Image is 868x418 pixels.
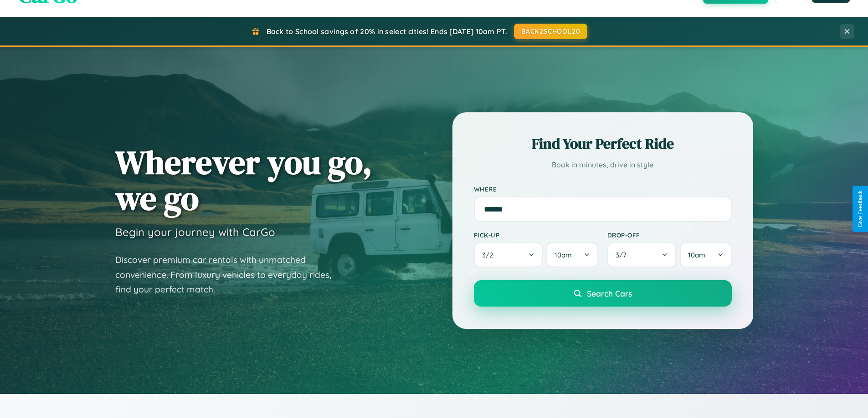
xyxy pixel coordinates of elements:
span: 3 / 7 [616,251,631,259]
h1: Wherever you go, we go [115,144,372,216]
span: 10am [688,251,705,259]
label: Drop-off [607,231,732,239]
p: Discover premium car rentals with unmatched convenience. From luxury vehicles to everyday rides, ... [115,252,343,297]
label: Where [474,185,732,193]
span: Search Cars [587,288,632,298]
div: Give Feedback [857,191,863,227]
p: Book in minutes, drive in style [474,158,732,171]
span: Back to School savings of 20% in select cities! Ends [DATE] 10am PT. [267,27,507,36]
span: 3 / 2 [482,251,498,259]
h2: Find Your Perfect Ride [474,134,732,154]
button: 3/7 [607,242,677,267]
button: 10am [546,242,598,267]
button: BACK2SCHOOL20 [514,24,587,39]
button: 3/2 [474,242,543,267]
button: 10am [680,242,731,267]
label: Pick-up [474,231,598,239]
span: 10am [555,251,572,259]
button: Search Cars [474,280,732,307]
h3: Begin your journey with CarGo [115,225,275,239]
